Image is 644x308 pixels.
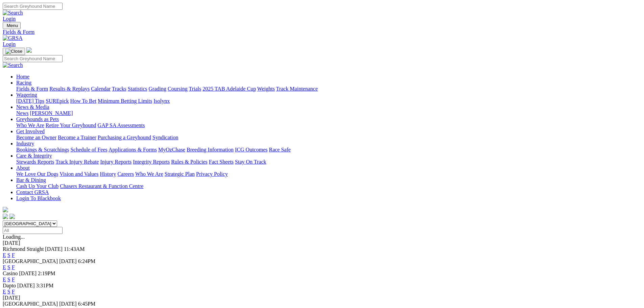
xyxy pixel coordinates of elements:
[3,264,6,270] a: E
[91,86,111,92] a: Calendar
[7,23,18,28] span: Menu
[12,277,15,282] a: F
[149,86,166,92] a: Grading
[168,86,188,92] a: Coursing
[16,177,46,183] a: Bar & Dining
[276,86,318,92] a: Track Maintenance
[7,264,10,270] a: S
[98,98,152,104] a: Minimum Betting Limits
[112,86,126,92] a: Tracks
[16,135,641,141] div: Get Involved
[3,246,44,252] span: Richmond Straight
[16,141,34,146] a: Industry
[16,98,44,104] a: [DATE] Tips
[165,171,195,177] a: Strategic Plan
[209,159,234,165] a: Fact Sheets
[3,234,25,240] span: Loading...
[3,35,23,41] img: GRSA
[16,147,641,153] div: Industry
[16,74,29,79] a: Home
[16,135,56,140] a: Become an Owner
[3,301,58,307] span: [GEOGRAPHIC_DATA]
[16,159,641,165] div: Care & Integrity
[12,252,15,258] a: F
[3,283,16,288] span: Dapto
[187,147,234,152] a: Breeding Information
[26,47,32,53] img: logo-grsa-white.png
[3,289,6,294] a: E
[17,283,35,288] span: [DATE]
[100,171,116,177] a: History
[46,98,69,104] a: SUREpick
[196,171,228,177] a: Privacy Policy
[269,147,290,152] a: Race Safe
[3,3,63,10] input: Search
[3,240,641,246] div: [DATE]
[3,29,641,35] a: Fields & Form
[133,159,170,165] a: Integrity Reports
[235,147,267,152] a: ICG Outcomes
[235,159,266,165] a: Stay On Track
[189,86,201,92] a: Trials
[36,283,54,288] span: 3:31PM
[16,147,69,152] a: Bookings & Scratchings
[16,195,61,201] a: Login To Blackbook
[202,86,256,92] a: 2025 TAB Adelaide Cup
[16,183,641,189] div: Bar & Dining
[12,289,15,294] a: F
[5,49,22,54] img: Close
[135,171,163,177] a: Who We Are
[16,171,641,177] div: About
[3,214,8,219] img: facebook.svg
[55,159,99,165] a: Track Injury Rebate
[3,16,16,22] a: Login
[9,214,15,219] img: twitter.svg
[16,98,641,104] div: Wagering
[16,165,30,171] a: About
[16,80,31,86] a: Racing
[16,86,48,92] a: Fields & Form
[58,135,96,140] a: Become a Trainer
[3,207,8,212] img: logo-grsa-white.png
[7,252,10,258] a: S
[98,135,151,140] a: Purchasing a Greyhound
[98,122,145,128] a: GAP SA Assessments
[152,135,178,140] a: Syndication
[3,55,63,62] input: Search
[16,92,37,98] a: Wagering
[45,246,63,252] span: [DATE]
[7,289,10,294] a: S
[59,171,98,177] a: Vision and Values
[59,258,77,264] span: [DATE]
[16,116,59,122] a: Greyhounds as Pets
[64,246,85,252] span: 11:43AM
[16,183,58,189] a: Cash Up Your Club
[60,183,143,189] a: Chasers Restaurant & Function Centre
[3,252,6,258] a: E
[3,48,25,55] button: Toggle navigation
[38,270,55,276] span: 2:19PM
[46,122,96,128] a: Retire Your Greyhound
[3,277,6,282] a: E
[16,104,49,110] a: News & Media
[7,277,10,282] a: S
[128,86,147,92] a: Statistics
[16,153,52,159] a: Care & Integrity
[3,295,641,301] div: [DATE]
[153,98,170,104] a: Isolynx
[49,86,90,92] a: Results & Replays
[30,110,73,116] a: [PERSON_NAME]
[257,86,275,92] a: Weights
[171,159,208,165] a: Rules & Policies
[59,301,77,307] span: [DATE]
[109,147,157,152] a: Applications & Forms
[16,159,54,165] a: Stewards Reports
[3,62,23,68] img: Search
[16,128,45,134] a: Get Involved
[3,22,21,29] button: Toggle navigation
[12,264,15,270] a: F
[158,147,185,152] a: MyOzChase
[78,301,96,307] span: 6:45PM
[16,110,28,116] a: News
